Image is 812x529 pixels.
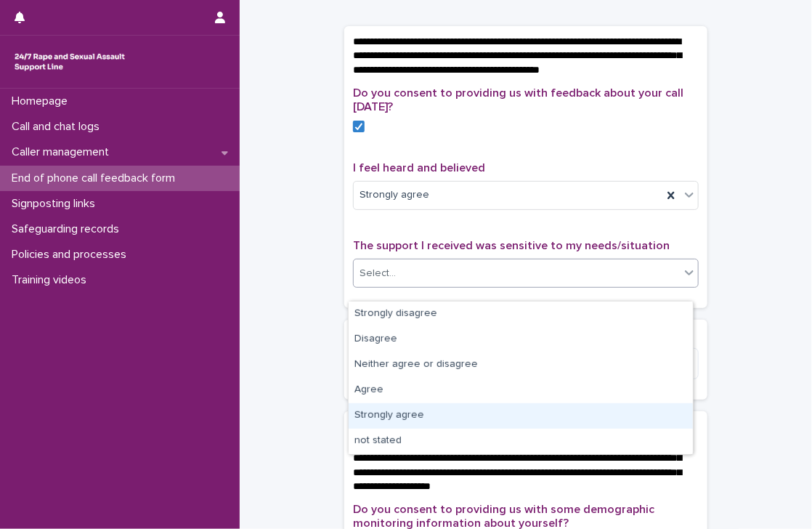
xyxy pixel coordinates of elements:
[353,504,654,529] span: Do you consent to providing us with some demographic monitoring information about yourself?
[360,187,429,203] span: Strongly agree
[6,222,131,236] p: Safeguarding records
[6,120,111,134] p: Call and chat logs
[353,87,683,113] span: Do you consent to providing us with feedback about your call [DATE]?
[349,327,693,352] div: Disagree
[6,197,107,211] p: Signposting links
[349,378,693,403] div: Agree
[349,403,693,429] div: Strongly agree
[6,273,98,287] p: Training videos
[349,429,693,454] div: not stated
[360,266,396,281] div: Select...
[6,94,79,108] p: Homepage
[349,302,693,327] div: Strongly disagree
[12,47,128,76] img: rhQMoQhaT3yELyF149Cw
[6,171,187,185] p: End of phone call feedback form
[349,352,693,378] div: Neither agree or disagree
[6,248,138,262] p: Policies and processes
[353,162,485,174] span: I feel heard and believed
[6,145,121,159] p: Caller management
[353,240,670,251] span: The support I received was sensitive to my needs/situation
